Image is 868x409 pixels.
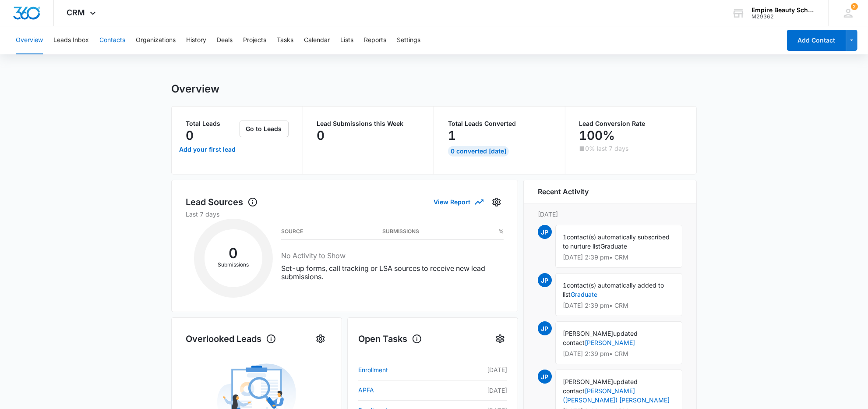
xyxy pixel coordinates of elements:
p: 100% [579,128,615,142]
h1: Open Tasks [358,332,422,345]
a: Graduate [571,291,597,298]
p: [DATE] 2:39 pm • CRM [563,302,675,309]
span: Graduate [600,242,627,250]
p: Lead Conversion Rate [579,121,683,127]
button: Settings [314,332,328,346]
a: APFA [358,385,466,395]
button: Deals [217,26,233,54]
p: Total Leads Converted [448,121,551,127]
h1: Overview [171,82,219,96]
span: [PERSON_NAME] [563,378,613,385]
button: Settings [490,195,504,209]
div: account name [752,7,815,14]
a: [PERSON_NAME] ([PERSON_NAME]) [PERSON_NAME] [563,387,670,404]
p: [DATE] [466,365,507,374]
p: 1 [448,128,456,142]
span: contact(s) automatically added to list [563,281,664,298]
a: Enrollment [358,365,466,375]
button: Contacts [99,26,125,54]
span: JP [538,370,552,384]
a: [PERSON_NAME] [585,339,635,346]
h6: Recent Activity [538,186,589,197]
a: Add your first lead [177,139,238,160]
button: Organizations [136,26,176,54]
span: CRM [67,8,85,17]
button: Overview [16,26,43,54]
span: JP [538,273,552,287]
p: Lead Submissions this Week [317,121,420,127]
button: View Report [434,194,483,210]
p: [DATE] [466,386,507,395]
button: Lists [340,26,353,54]
h2: 0 [205,248,262,259]
div: notifications count [851,3,858,10]
p: [DATE] [538,210,682,219]
h1: Lead Sources [186,196,258,209]
h1: Overlooked Leads [186,332,276,345]
span: 1 [563,233,567,241]
p: Last 7 days [186,210,504,219]
p: [DATE] 2:39 pm • CRM [563,351,675,357]
span: JP [538,225,552,239]
span: 1 [563,281,567,289]
div: 0 Converted [DATE] [448,146,509,156]
p: 0 [186,128,194,142]
h3: Source [281,229,303,234]
button: Calendar [304,26,330,54]
button: Projects [243,26,266,54]
p: [DATE] 2:39 pm • CRM [563,254,675,260]
div: account id [752,14,815,20]
button: Go to Leads [240,121,289,137]
span: [PERSON_NAME] [563,330,613,337]
p: 0 [317,128,325,142]
button: History [186,26,206,54]
p: 0% last 7 days [586,146,629,152]
p: Total Leads [186,121,238,127]
span: 2 [851,3,858,10]
p: Set-up forms, call tracking or LSA sources to receive new lead submissions. [281,264,504,281]
span: JP [538,321,552,335]
button: Tasks [277,26,293,54]
button: Settings [493,332,507,346]
p: Submissions [205,261,262,269]
h3: % [498,229,504,234]
button: Add Contact [787,30,846,51]
h3: No Activity to Show [281,250,504,261]
a: Go to Leads [240,125,289,132]
button: Leads Inbox [53,26,89,54]
h3: Submissions [382,229,419,234]
button: Reports [364,26,386,54]
button: Settings [397,26,420,54]
span: contact(s) automatically subscribed to nurture list [563,233,670,250]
